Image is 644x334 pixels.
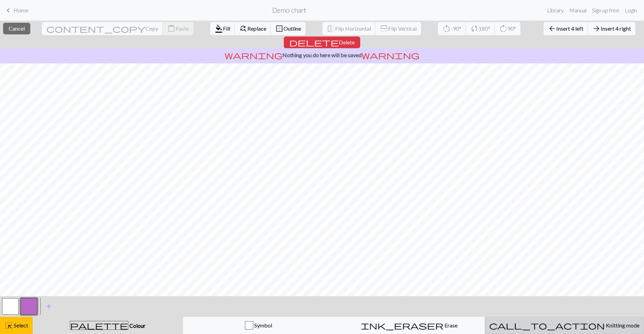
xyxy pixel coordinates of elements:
[235,22,271,35] button: Replace
[45,302,53,311] span: add
[223,25,230,32] span: Fill
[489,321,605,330] span: call_to_action
[339,39,355,45] span: Delete
[438,22,466,35] button: -90°
[271,22,305,35] button: Outline
[225,50,282,60] span: warning
[210,22,235,35] button: Fill
[146,25,158,32] span: Copy
[128,322,146,329] span: Colour
[335,25,371,32] span: Flip Horizontal
[495,22,520,35] button: 90°
[622,3,640,17] a: Login
[589,3,622,17] a: Sign up free
[567,3,589,17] a: Manual
[443,322,458,328] span: Erase
[544,3,567,17] a: Library
[4,4,29,16] a: Home
[3,23,30,34] button: Cancel
[479,25,490,32] span: 180°
[247,25,266,32] span: Replace
[13,322,28,328] span: Select
[442,24,451,33] span: rotate_left
[544,22,588,35] button: Insert 4 left
[4,6,12,15] span: keyboard_arrow_left
[253,322,272,328] span: Symbol
[9,25,25,32] span: Cancel
[379,24,389,33] span: flip
[388,25,417,32] span: Flip Vertical
[556,25,583,32] span: Insert 4 left
[272,6,306,14] h2: Demo chart
[592,24,601,33] span: arrow_forward
[334,317,485,334] button: Erase
[42,22,163,35] button: Copy
[451,25,461,32] span: -90°
[361,321,443,330] span: ink_eraser
[499,24,507,33] span: rotate_right
[375,22,421,35] button: Flip Vertical
[466,22,495,35] button: 180°
[588,22,635,35] button: Insert 4 right
[470,24,479,33] span: sync
[322,22,376,35] button: Flip Horizontal
[33,317,183,334] button: Colour
[46,24,146,33] span: content_copy
[601,25,631,32] span: Insert 4 right
[289,38,339,47] span: delete
[4,321,13,330] span: highlight_alt
[70,321,128,330] span: palette
[362,50,419,60] span: warning
[283,25,301,32] span: Outline
[485,317,644,334] button: Knitting mode
[284,36,360,48] button: Delete
[605,322,640,328] span: Knitting mode
[327,24,335,33] span: flip
[183,317,334,334] button: Symbol
[13,7,29,13] span: Home
[239,24,247,33] span: find_replace
[3,51,641,59] p: Nothing you do here will be saved
[548,24,556,33] span: arrow_back
[215,24,223,33] span: format_color_fill
[507,25,516,32] span: 90°
[275,24,283,33] span: border_outer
